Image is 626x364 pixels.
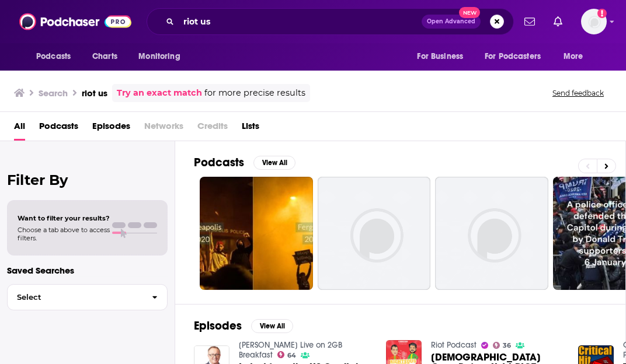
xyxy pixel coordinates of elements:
span: Podcasts [36,48,71,65]
button: Open AdvancedNew [422,15,481,29]
a: EpisodesView All [194,318,293,333]
button: open menu [28,45,86,68]
button: Select [7,284,168,310]
button: View All [251,319,293,333]
span: Credits [197,117,228,141]
p: Saved Searches [7,265,168,276]
a: Podcasts [39,117,78,141]
div: Search podcasts, credits, & more... [147,8,514,35]
button: open menu [555,45,598,68]
h2: Filter By [7,171,168,188]
button: Send feedback [549,88,607,98]
a: 64 [277,351,297,358]
span: More [564,48,583,65]
h3: riot us [82,87,107,99]
button: open menu [409,45,478,68]
span: Select [8,293,142,301]
a: Show notifications dropdown [549,12,567,32]
button: open menu [477,45,558,68]
img: User Profile [581,9,607,34]
a: Try an exact match [117,86,202,100]
h3: Search [39,87,68,99]
span: For Business [417,48,463,65]
a: Ben Fordham Live on 2GB Breakfast [239,340,342,360]
a: Charts [85,45,124,68]
a: Show notifications dropdown [520,12,540,32]
span: 64 [287,353,296,358]
span: Monitoring [138,48,180,65]
a: 36 [493,342,512,349]
span: Logged in as eringalloway [581,9,607,34]
span: 36 [503,343,511,348]
span: Open Advanced [427,19,475,24]
a: Lists [242,117,259,141]
h2: Podcasts [194,155,244,170]
img: Podchaser - Follow, Share and Rate Podcasts [19,10,131,33]
span: Choose a tab above to access filters. [18,226,110,242]
span: For Podcasters [485,48,541,65]
span: New [459,7,480,18]
a: Episodes [92,117,130,141]
svg: Add a profile image [597,9,607,18]
input: Search podcasts, credits, & more... [179,12,422,31]
button: Show profile menu [581,9,607,34]
a: PodcastsView All [194,155,295,170]
span: for more precise results [204,86,305,100]
h2: Episodes [194,318,242,333]
a: Riot Podcast [431,340,477,350]
span: Charts [92,48,117,65]
button: open menu [130,45,195,68]
span: Networks [144,117,183,141]
button: View All [253,156,295,170]
span: Want to filter your results? [18,214,110,222]
a: All [14,117,25,141]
